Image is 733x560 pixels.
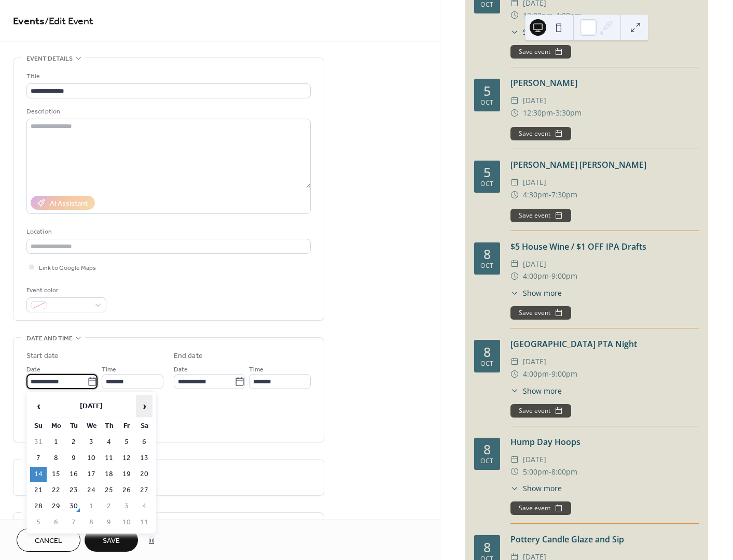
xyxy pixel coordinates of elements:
td: 3 [83,435,100,450]
th: Mo [48,419,64,434]
span: Date and time [26,333,73,344]
td: 1 [48,435,64,450]
div: ​ [510,466,519,478]
span: - [549,368,551,380]
td: 18 [101,467,117,482]
span: [DATE] [523,258,546,270]
div: [PERSON_NAME] [510,77,699,89]
td: 11 [101,451,117,466]
span: 7:30pm [551,189,577,201]
td: 17 [83,467,100,482]
button: Save event [510,501,571,515]
div: ​ [510,368,519,380]
td: 11 [136,515,153,530]
span: Time [249,364,264,375]
td: 25 [101,483,117,498]
div: ​ [510,258,519,270]
button: Save event [510,45,571,59]
td: 9 [101,515,117,530]
td: 2 [101,499,117,514]
td: 13 [136,451,153,466]
span: Date [174,364,188,375]
td: 5 [30,515,47,530]
div: ​ [510,385,519,396]
th: Th [101,419,117,434]
div: ​ [510,270,519,282]
div: 8 [483,541,491,554]
span: [DATE] [523,355,546,368]
td: 1 [83,499,100,514]
td: 24 [83,483,100,498]
span: 12:00pm [523,9,553,22]
th: We [83,419,100,434]
span: 3:30pm [556,107,582,119]
span: - [549,270,551,282]
div: Start date [26,351,59,362]
span: Show more [523,385,562,396]
div: ​ [510,9,519,22]
td: 28 [30,499,47,514]
div: Oct [480,263,493,269]
button: Cancel [17,528,80,552]
th: [DATE] [48,395,135,418]
th: Sa [136,419,153,434]
td: 10 [83,451,100,466]
div: ​ [510,355,519,368]
th: Tu [65,419,82,434]
button: Save [85,528,138,552]
td: 6 [136,435,153,450]
span: 4:30pm [523,189,549,201]
div: $5 House Wine / $1 OFF IPA Drafts [510,240,699,253]
span: 8:00pm [551,466,577,478]
span: - [549,466,551,478]
td: 8 [83,515,100,530]
div: ​ [510,94,519,107]
td: 4 [101,435,117,450]
div: ​ [510,483,519,494]
td: 19 [118,467,135,482]
td: 6 [48,515,64,530]
div: End date [174,351,203,362]
div: 8 [483,248,491,261]
div: ​ [510,107,519,119]
div: Oct [480,458,493,465]
div: 8 [483,346,491,358]
div: Title [26,71,309,82]
span: ‹ [31,396,46,417]
button: Save event [510,404,571,418]
td: 26 [118,483,135,498]
td: 10 [118,515,135,530]
span: Show more [523,26,562,37]
td: 9 [65,451,82,466]
span: [DATE] [523,176,546,189]
div: Event color [26,285,104,296]
span: / Edit Event [45,11,93,32]
td: 31 [30,435,47,450]
button: ​Show more [510,385,562,396]
div: [PERSON_NAME] [PERSON_NAME] [510,159,699,171]
div: ​ [510,453,519,466]
th: Su [30,419,47,434]
td: 4 [136,499,153,514]
div: Description [26,106,309,117]
td: 22 [48,483,64,498]
span: Show more [523,288,562,298]
td: 29 [48,499,64,514]
div: Oct [480,361,493,367]
div: Hump Day Hoops [510,436,699,448]
td: 3 [118,499,135,514]
button: ​Show more [510,288,562,298]
span: Date [26,364,40,375]
span: - [553,9,556,22]
span: 4:00pm [523,368,549,380]
td: 7 [65,515,82,530]
div: Location [26,226,309,237]
div: Oct [480,181,493,188]
button: Save event [510,209,571,222]
a: Events [13,11,45,32]
div: 5 [483,84,491,97]
td: 23 [65,483,82,498]
td: 12 [118,451,135,466]
span: [DATE] [523,94,546,107]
